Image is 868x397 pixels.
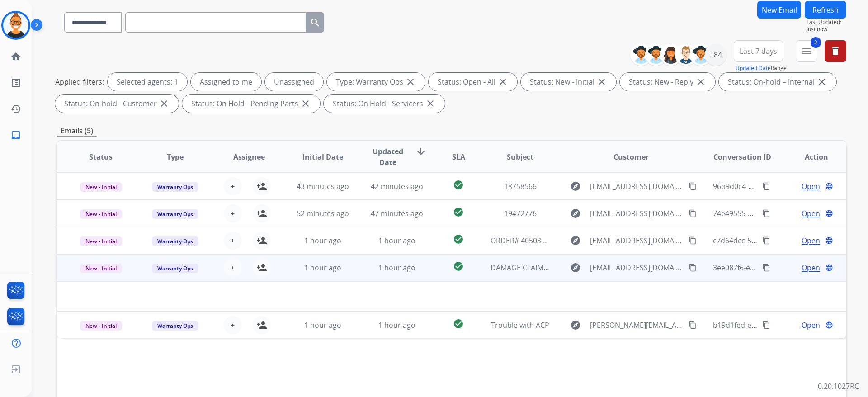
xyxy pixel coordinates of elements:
[801,46,812,57] mat-icon: menu
[504,181,537,191] span: 18758566
[491,320,549,330] span: Trouble with ACP
[327,73,425,91] div: Type: Warranty Ops
[762,236,770,245] mat-icon: content_copy
[152,236,198,246] span: Warranty Ops
[504,208,537,218] span: 19472776
[719,73,836,91] div: Status: On-hold – Internal
[713,208,848,218] span: 74e49555-b74b-4fb5-8066-ae83cf4fe93d
[405,76,416,87] mat-icon: close
[256,320,267,331] mat-icon: person_add
[796,40,817,62] button: 2
[310,17,321,28] mat-icon: search
[152,264,198,273] span: Warranty Ops
[757,1,801,19] button: New Email
[80,321,122,331] span: New - Initial
[590,262,683,273] span: [EMAIL_ADDRESS][DOMAIN_NAME]
[297,181,349,191] span: 43 minutes ago
[620,73,715,91] div: Status: New - Reply
[590,235,683,246] span: [EMAIL_ADDRESS][DOMAIN_NAME]
[491,236,553,246] span: ORDER# 40503238
[231,208,235,219] span: +
[80,236,122,246] span: New - Initial
[191,73,261,91] div: Assigned to me
[297,208,349,218] span: 52 minutes ago
[167,151,184,162] span: Type
[830,46,841,57] mat-icon: delete
[300,98,311,109] mat-icon: close
[818,381,859,392] p: 0.20.1027RC
[10,77,21,88] mat-icon: list_alt
[811,37,821,48] span: 2
[689,321,697,329] mat-icon: content_copy
[705,44,726,66] div: +84
[713,236,850,246] span: c7d64dcc-5285-4ca9-a62e-f7d419d88e52
[224,204,242,222] button: +
[10,51,21,62] mat-icon: home
[304,236,341,246] span: 1 hour ago
[304,320,341,330] span: 1 hour ago
[10,104,21,114] mat-icon: history
[3,13,28,38] img: avatar
[231,235,235,246] span: +
[415,146,426,157] mat-icon: arrow_downward
[452,151,465,162] span: SLA
[689,236,697,245] mat-icon: content_copy
[802,235,820,246] span: Open
[507,151,533,162] span: Subject
[224,316,242,334] button: +
[453,207,464,217] mat-icon: check_circle
[497,76,508,87] mat-icon: close
[762,209,770,217] mat-icon: content_copy
[152,321,198,331] span: Warranty Ops
[453,318,464,329] mat-icon: check_circle
[802,262,820,273] span: Open
[152,209,198,219] span: Warranty Ops
[772,141,846,173] th: Action
[713,181,849,191] span: 96b9d0c4-bf82-47c1-9267-b2289aa74f8a
[521,73,616,91] div: Status: New - Initial
[825,236,833,245] mat-icon: language
[378,263,415,273] span: 1 hour ago
[825,209,833,217] mat-icon: language
[453,261,464,272] mat-icon: check_circle
[224,232,242,250] button: +
[256,235,267,246] mat-icon: person_add
[378,320,415,330] span: 1 hour ago
[89,151,113,162] span: Status
[425,98,436,109] mat-icon: close
[231,262,235,273] span: +
[152,182,198,192] span: Warranty Ops
[80,264,122,273] span: New - Initial
[304,263,341,273] span: 1 hour ago
[825,264,833,272] mat-icon: language
[302,151,343,162] span: Initial Date
[224,259,242,277] button: +
[80,209,122,219] span: New - Initial
[233,151,265,162] span: Assignee
[256,262,267,273] mat-icon: person_add
[825,321,833,329] mat-icon: language
[256,181,267,192] mat-icon: person_add
[453,180,464,190] mat-icon: check_circle
[807,26,846,33] span: Just now
[371,208,423,218] span: 47 minutes ago
[802,181,820,192] span: Open
[182,95,320,113] div: Status: On Hold - Pending Parts
[10,130,21,141] mat-icon: inbox
[802,208,820,219] span: Open
[816,76,827,87] mat-icon: close
[713,151,771,162] span: Conversation ID
[740,49,777,53] span: Last 7 days
[453,234,464,245] mat-icon: check_circle
[713,263,850,273] span: 3ee087f6-e5d2-49ae-bce8-4f59db937d8e
[590,181,683,192] span: [EMAIL_ADDRESS][DOMAIN_NAME]
[570,320,581,331] mat-icon: explore
[825,182,833,190] mat-icon: language
[590,208,683,219] span: [EMAIL_ADDRESS][DOMAIN_NAME]
[736,65,771,72] button: Updated Date
[802,320,820,331] span: Open
[762,182,770,190] mat-icon: content_copy
[429,73,517,91] div: Status: Open - All
[108,73,187,91] div: Selected agents: 1
[324,95,445,113] div: Status: On Hold - Servicers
